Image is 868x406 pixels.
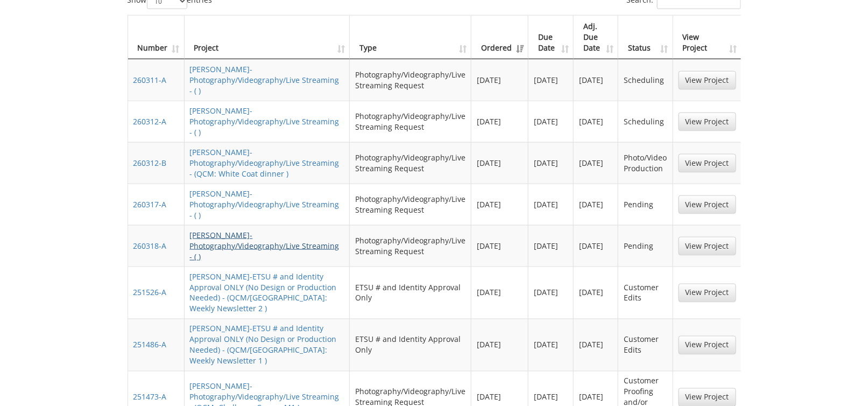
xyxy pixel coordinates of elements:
a: [PERSON_NAME]-Photography/Videography/Live Streaming - ( ) [190,106,340,137]
a: [PERSON_NAME]-ETSU # and Identity Approval ONLY (No Design or Production Needed) - (QCM/[GEOGRAPH... [190,271,337,314]
td: Customer Edits [618,267,673,319]
td: [DATE] [471,319,528,371]
td: [DATE] [528,225,574,267]
th: Status: activate to sort column ascending [618,16,673,59]
td: Photography/Videography/Live Streaming Request [350,59,471,101]
a: View Project [679,237,736,255]
a: 251473-A [133,392,167,402]
a: [PERSON_NAME]-Photography/Videography/Live Streaming - ( ) [190,64,340,96]
th: View Project: activate to sort column ascending [673,16,742,59]
a: [PERSON_NAME]-Photography/Videography/Live Streaming - ( ) [190,230,340,262]
td: [DATE] [574,319,619,371]
a: 260318-A [133,241,167,251]
a: 260317-A [133,199,167,209]
th: Project: activate to sort column ascending [185,16,350,59]
a: View Project [679,195,736,214]
td: [DATE] [528,101,574,142]
td: [DATE] [528,267,574,319]
td: Photo/Video Production [618,142,673,184]
th: Ordered: activate to sort column ascending [471,16,528,59]
a: View Project [679,154,736,172]
td: [DATE] [574,225,619,267]
td: [DATE] [528,142,574,184]
a: 260311-A [133,75,167,85]
td: Photography/Videography/Live Streaming Request [350,142,471,184]
td: [DATE] [471,101,528,142]
td: Photography/Videography/Live Streaming Request [350,184,471,225]
th: Adj. Due Date: activate to sort column ascending [574,16,619,59]
a: [PERSON_NAME]-Photography/Videography/Live Streaming - ( ) [190,188,340,220]
td: Scheduling [618,59,673,101]
td: [DATE] [574,267,619,319]
a: 260312-B [133,158,167,168]
td: Pending [618,225,673,267]
td: [DATE] [574,59,619,101]
td: Pending [618,184,673,225]
td: Scheduling [618,101,673,142]
td: Customer Edits [618,319,673,371]
td: [DATE] [574,142,619,184]
a: [PERSON_NAME]-ETSU # and Identity Approval ONLY (No Design or Production Needed) - (QCM/[GEOGRAPH... [190,324,337,366]
td: [DATE] [528,184,574,225]
th: Type: activate to sort column ascending [350,16,471,59]
td: ETSU # and Identity Approval Only [350,319,471,371]
td: [DATE] [528,319,574,371]
td: Photography/Videography/Live Streaming Request [350,101,471,142]
td: [DATE] [471,225,528,267]
td: [DATE] [471,267,528,319]
a: 251486-A [133,340,167,350]
td: [DATE] [528,59,574,101]
th: Number: activate to sort column ascending [128,16,185,59]
a: 251526-A [133,288,167,298]
a: View Project [679,71,736,89]
td: [DATE] [471,184,528,225]
td: [DATE] [471,142,528,184]
td: [DATE] [471,59,528,101]
td: [DATE] [574,184,619,225]
td: ETSU # and Identity Approval Only [350,267,471,319]
a: View Project [679,284,736,302]
th: Due Date: activate to sort column ascending [528,16,574,59]
td: [DATE] [574,101,619,142]
a: 260312-A [133,116,167,127]
a: [PERSON_NAME]-Photography/Videography/Live Streaming - (QCM: White Coat dinner ) [190,147,340,179]
td: Photography/Videography/Live Streaming Request [350,225,471,267]
a: View Project [679,113,736,131]
a: View Project [679,336,736,354]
